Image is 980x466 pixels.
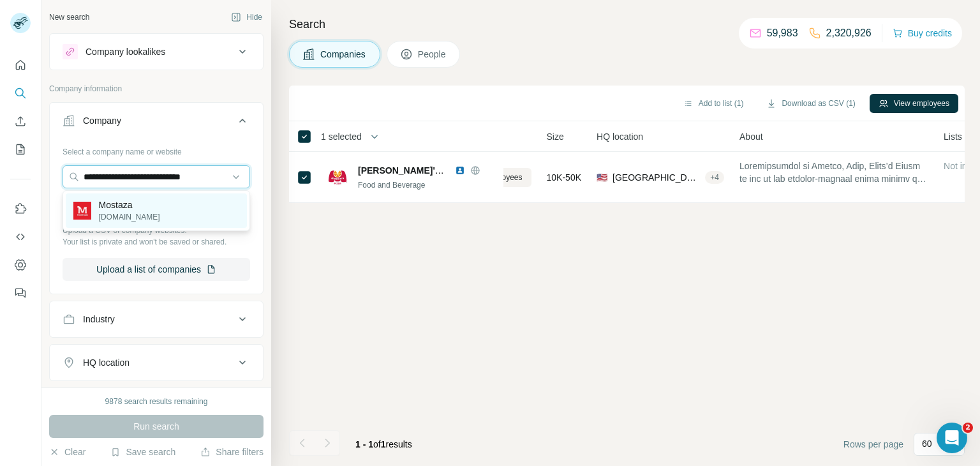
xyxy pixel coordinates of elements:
p: 2,320,926 [826,26,872,41]
div: 9878 search results remaining [105,396,208,407]
button: Quick start [10,54,31,77]
p: Your list is private and won't be saved or shared. [63,236,250,248]
span: results [355,439,412,449]
span: 1 [381,439,386,449]
span: 10K-50K [547,171,581,184]
button: Use Surfe API [10,225,31,248]
iframe: Intercom live chat [937,423,967,453]
h4: Search [289,15,965,33]
div: Company lookalikes [85,45,165,58]
button: My lists [10,138,31,161]
button: Save search [110,446,175,458]
div: Food and Beverage [358,179,496,191]
span: 2 [963,423,973,433]
div: Industry [83,313,115,326]
span: Lists [944,130,962,143]
span: People [418,48,447,61]
p: 60 [922,437,932,450]
button: Feedback [10,282,31,304]
span: Rows per page [843,438,903,451]
button: Buy credits [893,24,952,42]
span: Size [547,130,564,143]
button: Hide [222,8,271,27]
p: Company information [49,83,264,94]
button: Search [10,82,31,105]
p: Mostaza [99,199,160,211]
button: Enrich CSV [10,110,31,133]
span: 🇺🇸 [597,171,607,184]
span: Loremipsumdol si Ametco, Adip, Elits’d Eiusm te inc ut lab etdolor-magnaal enima minimv qu nos Ex... [739,160,928,185]
button: Clear [49,446,85,458]
span: [GEOGRAPHIC_DATA], [US_STATE] [612,171,700,184]
button: Industry [50,304,263,334]
button: HQ location [50,347,263,378]
img: Mostaza [73,202,91,220]
button: Upload a list of companies [63,258,250,281]
div: New search [49,11,89,23]
button: View employees [870,94,958,113]
img: LinkedIn logo [455,165,465,176]
span: Companies [320,48,367,61]
img: Avatar [10,13,31,33]
div: + 4 [705,172,724,183]
span: HQ location [597,130,643,143]
span: 1 - 1 [355,439,373,449]
span: About [739,130,763,143]
button: Download as CSV (1) [757,94,864,113]
span: 1 selected [321,130,362,143]
button: Company [50,105,263,141]
button: Company lookalikes [50,36,263,67]
p: [DOMAIN_NAME] [99,211,160,223]
span: of [373,439,381,449]
img: Logo of Marco's Pizza Marco's Franchising [327,167,348,188]
div: HQ location [83,356,130,369]
p: 59,983 [767,26,798,41]
div: Select a company name or website [63,141,250,158]
button: Share filters [200,446,264,458]
button: Dashboard [10,253,31,276]
span: [PERSON_NAME]'s Pizza [PERSON_NAME]'s Franchising [358,165,602,176]
div: Company [83,114,121,127]
button: Add to list (1) [674,94,753,113]
button: Use Surfe on LinkedIn [10,197,31,220]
